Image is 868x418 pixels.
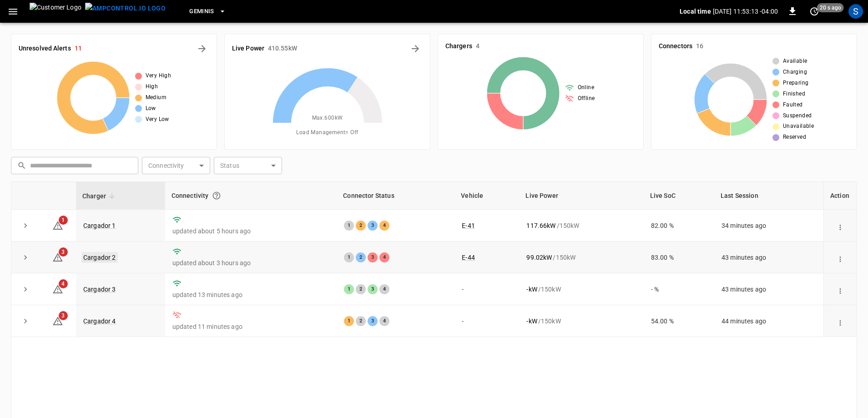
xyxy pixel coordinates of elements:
span: 3 [59,247,68,257]
a: 4 [52,285,63,292]
span: Online [578,83,594,92]
a: Cargador 4 [83,317,116,325]
td: - [454,305,519,337]
p: updated about 3 hours ago [172,258,330,267]
h6: 11 [75,44,82,54]
span: 20 s ago [817,3,844,12]
th: Live SoC [644,182,714,210]
button: Connection between the charger and our software. [208,187,225,204]
button: expand row [19,219,32,232]
button: Geminis [186,3,230,20]
a: 1 [52,221,63,228]
p: updated about 5 hours ago [172,227,330,236]
span: 3 [59,311,68,320]
td: - % [644,273,714,305]
div: action cell options [834,317,847,326]
span: Load Management = Off [296,128,358,137]
div: Connectivity [172,187,331,204]
th: Connector Status [337,182,454,210]
td: 54.00 % [644,305,714,337]
th: Live Power [519,182,643,210]
div: 3 [368,252,378,262]
p: - kW [526,285,537,294]
h6: Connectors [659,41,692,51]
a: E-44 [462,254,475,261]
p: 99.02 kW [526,253,552,262]
div: 2 [356,221,366,231]
p: 117.66 kW [526,221,555,230]
button: All Alerts [195,41,209,56]
button: expand row [19,282,32,296]
div: 1 [344,252,354,262]
div: / 150 kW [526,221,636,230]
td: 44 minutes ago [714,305,823,337]
th: Action [823,182,857,210]
img: Customer Logo [30,3,81,20]
h6: Live Power [232,44,264,54]
div: action cell options [834,285,847,294]
a: 3 [52,317,63,324]
th: Vehicle [454,182,519,210]
span: Faulted [783,101,803,110]
span: Available [783,57,807,66]
div: 1 [344,316,354,326]
div: 1 [344,221,354,231]
span: Geminis [189,6,214,17]
div: profile-icon [848,4,863,19]
td: - [454,273,519,305]
span: Suspended [783,111,812,121]
button: set refresh interval [807,4,822,19]
div: 1 [344,284,354,294]
div: 2 [356,316,366,326]
span: Unavailable [783,122,814,131]
span: 4 [59,279,68,288]
div: 4 [379,284,389,294]
h6: 4 [476,41,479,51]
span: Max. 600 kW [312,114,343,123]
div: / 150 kW [526,285,636,294]
th: Last Session [714,182,823,210]
h6: Chargers [445,41,472,51]
span: Medium [146,93,167,102]
div: 3 [368,284,378,294]
a: Cargador 1 [83,222,116,229]
div: 4 [379,316,389,326]
p: Local time [680,7,711,16]
span: Low [146,104,156,113]
span: Preparing [783,79,809,88]
td: 34 minutes ago [714,210,823,242]
p: [DATE] 11:53:13 -04:00 [713,7,778,16]
span: Finished [783,90,805,99]
td: 82.00 % [644,210,714,242]
span: Charging [783,68,807,77]
div: 2 [356,252,366,262]
span: 1 [59,216,68,225]
div: action cell options [834,221,847,230]
img: ampcontrol.io logo [85,3,166,14]
a: Cargador 3 [83,286,116,293]
h6: Unresolved Alerts [19,44,71,54]
div: action cell options [834,253,847,262]
h6: 410.55 kW [268,44,297,54]
p: - kW [526,317,537,326]
div: 2 [356,284,366,294]
span: Charger [82,191,118,201]
h6: 16 [696,41,703,51]
td: 43 minutes ago [714,273,823,305]
a: E-41 [462,222,475,229]
button: expand row [19,251,32,264]
div: / 150 kW [526,253,636,262]
a: Cargador 2 [81,252,118,263]
div: 3 [368,316,378,326]
div: 4 [379,252,389,262]
p: updated 13 minutes ago [172,290,330,299]
td: 43 minutes ago [714,242,823,273]
p: updated 11 minutes ago [172,322,330,331]
div: / 150 kW [526,317,636,326]
div: 4 [379,221,389,231]
a: 3 [52,253,63,260]
div: 3 [368,221,378,231]
span: Very High [146,71,172,81]
button: Energy Overview [408,41,423,56]
span: Offline [578,94,595,103]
